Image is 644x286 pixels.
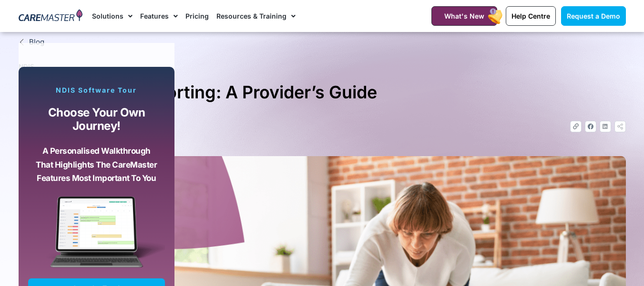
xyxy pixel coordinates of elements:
[561,6,626,26] a: Request a Demo
[431,6,497,26] a: What's New
[27,37,44,48] span: Blog
[35,106,158,133] p: Choose your own journey!
[506,6,556,26] a: Help Centre
[35,144,158,185] p: A personalised walkthrough that highlights the CareMaster features most important to you
[28,86,165,95] p: NDIS Software Tour
[19,78,626,106] h1: NDIS Incident Reporting: A Provider’s Guide
[19,37,626,48] a: Blog
[28,196,165,278] img: CareMaster Software Mockup on Screen
[444,12,484,20] span: What's New
[511,12,550,20] span: Help Centre
[19,9,83,23] img: CareMaster Logo
[567,12,620,20] span: Request a Demo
